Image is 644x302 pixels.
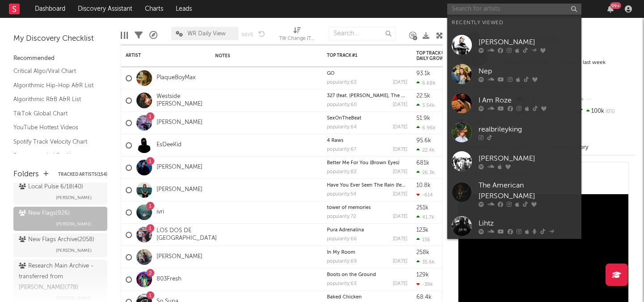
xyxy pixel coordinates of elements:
div: 22.4k [416,147,435,153]
div: 129k [416,272,429,278]
a: In My Room [327,250,355,255]
a: GO [327,71,335,76]
div: [DATE] [393,147,407,152]
div: 6.68k [416,80,436,86]
div: [DATE] [393,170,407,174]
a: Westside [PERSON_NAME] [157,93,206,108]
a: ivri [157,208,164,216]
div: Recently Viewed [452,17,577,28]
div: [PERSON_NAME] [479,37,577,47]
div: -39k [416,281,433,287]
a: Have You Ever Seen The Rain (feat. Mt. Joy) [327,183,428,188]
a: [PERSON_NAME] [157,119,203,127]
div: tower of memories [327,205,407,210]
a: realbrileyking [447,118,581,147]
div: 41.7k [416,214,434,220]
div: Better Me For You (Brown Eyes) [327,161,407,166]
div: [DATE] [393,80,407,85]
a: Algorithmic Hip-Hop A&R List [13,81,98,90]
div: Edit Columns [121,22,128,48]
div: 26.3k [416,170,435,175]
span: 0 % [604,109,615,114]
div: Have You Ever Seen The Rain (feat. Mt. Joy) [327,183,407,188]
input: Search for artists [447,4,581,15]
a: Nep [447,60,581,89]
a: tower of memories [327,205,371,210]
div: popularity: 60 [327,102,357,107]
div: [DATE] [393,281,407,286]
span: [PERSON_NAME] [56,245,92,256]
div: -614 [416,192,433,198]
div: TW Change (TW US Audio Streams) [279,34,315,44]
div: Folders [13,169,39,180]
div: A&R Pipeline [149,22,157,48]
div: I Am Roze [479,95,577,106]
div: 93.1k [416,71,430,77]
div: Recommended [13,53,107,64]
div: My Discovery Checklist [13,34,107,44]
div: popularity: 63 [327,281,356,286]
div: 99 + [610,2,621,9]
div: Boots on the Ground [327,272,407,277]
a: 803Fresh [157,276,182,283]
div: 327 (feat. Tyler, The Creator & Billie Essco) [327,94,407,98]
a: EsDeeKid [157,141,182,149]
div: popularity: 82 [327,170,356,174]
a: Local Pulse 6/18(40)[PERSON_NAME] [13,180,107,204]
div: 156 [416,237,430,242]
div: popularity: 67 [327,147,356,152]
a: Pura Adrenalina [327,228,364,233]
div: 100k [576,106,635,117]
a: Spotify Track Velocity Chart [13,137,98,147]
div: 258k [416,250,429,255]
a: 327 (feat. [PERSON_NAME], The Creator & [PERSON_NAME]) [327,94,465,98]
a: SexOnTheBeat [327,116,361,121]
a: [PERSON_NAME] [157,253,203,261]
div: 10.8k [416,183,431,188]
div: Pura Adrenalina [327,228,407,233]
input: Search... [329,27,396,40]
a: TikTok Global Chart [13,109,98,119]
div: 35.6k [416,259,435,265]
div: realbrileyking [479,124,577,135]
div: 3.54k [416,102,435,108]
div: Top Track US Audio Streams Daily Growth [416,51,483,61]
div: 123k [416,227,428,233]
div: Notes [215,53,305,59]
div: 68.4k [416,294,432,300]
a: Lihtz [447,212,581,241]
a: Boots on the Ground [327,272,376,277]
div: New Flags Archive ( 2058 ) [19,234,94,245]
div: [DATE] [393,214,407,219]
a: [PERSON_NAME] [157,186,203,194]
div: popularity: 72 [327,214,356,219]
div: The American [PERSON_NAME] [479,180,577,202]
span: [PERSON_NAME] [56,219,92,230]
a: Critical Algo/Viral Chart [13,66,98,76]
div: popularity: 66 [327,237,357,242]
div: Baked Chicken [327,295,407,300]
div: 681k [416,160,429,166]
div: popularity: 69 [327,259,357,264]
a: Algorithmic R&B A&R List [13,94,98,104]
a: LOS DOS DE [GEOGRAPHIC_DATA] [157,227,217,242]
a: New Flags Archive(2058)[PERSON_NAME] [13,233,107,257]
div: popularity: 54 [327,192,356,197]
div: 251k [416,205,428,211]
a: YouTube Hottest Videos [13,123,98,132]
a: Baked Chicken [327,295,362,300]
div: Artist [126,53,193,58]
div: Local Pulse 6/18 ( 40 ) [19,182,83,192]
div: Lihtz [479,218,577,229]
div: New Flags ( 926 ) [19,208,70,219]
a: PlaqueBoyMax [157,74,195,82]
div: [DATE] [393,125,407,130]
div: Filters [135,22,143,48]
div: 95.6k [416,138,431,144]
a: [PERSON_NAME] [447,147,581,176]
a: The American [PERSON_NAME] [447,176,581,212]
div: 6.96k [416,125,436,131]
div: -- [576,94,635,106]
div: popularity: 64 [327,125,357,130]
a: I Am Roze [447,89,581,118]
